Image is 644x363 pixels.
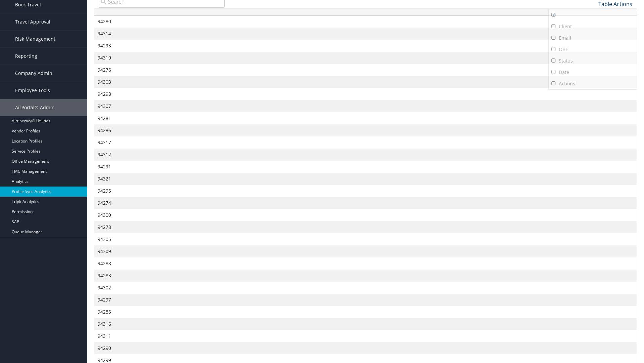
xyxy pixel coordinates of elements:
[15,99,55,116] span: AirPortal® Admin
[549,21,637,32] a: Client
[15,65,52,82] span: Company Admin
[15,13,50,30] span: Travel Approval
[549,67,637,78] a: Date
[15,48,37,65] span: Reporting
[15,82,50,99] span: Employee Tools
[549,78,637,89] a: Actions
[549,55,637,67] a: Status
[549,32,637,44] a: Email
[549,44,637,55] a: OBE
[15,31,55,47] span: Risk Management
